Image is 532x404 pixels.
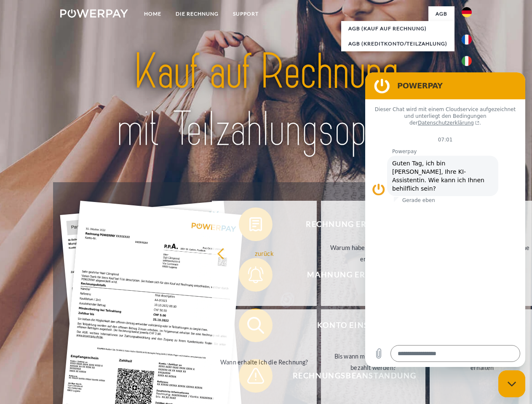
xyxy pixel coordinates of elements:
img: title-powerpay_de.svg [80,40,452,161]
div: Wann erhalte ich die Rechnung? [217,356,312,367]
a: Home [137,6,168,21]
a: SUPPORT [226,6,266,21]
div: zurück [217,247,312,259]
img: it [462,56,472,66]
a: AGB (Kauf auf Rechnung) [341,21,454,36]
iframe: Messaging-Fenster [365,72,525,367]
a: DIE RECHNUNG [168,6,226,21]
img: logo-powerpay-white.svg [60,9,128,18]
div: Bis wann muss die Rechnung bezahlt werden? [326,351,421,373]
img: fr [462,35,472,45]
a: AGB (Kreditkonto/Teilzahlung) [341,36,454,51]
iframe: Schaltfläche zum Öffnen des Messaging-Fensters; Konversation läuft [498,370,525,397]
div: Warum habe ich eine Rechnung erhalten? [326,242,421,265]
img: de [462,7,472,17]
a: agb [428,6,454,21]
